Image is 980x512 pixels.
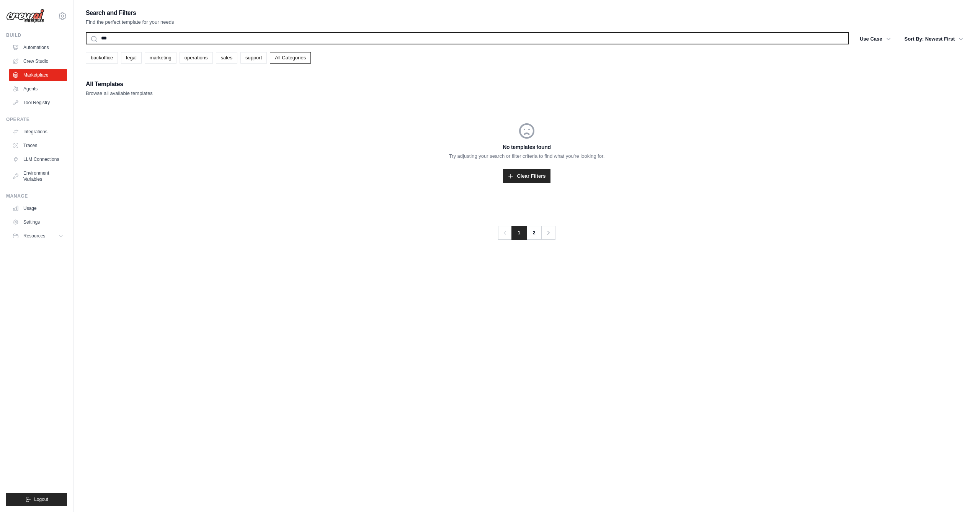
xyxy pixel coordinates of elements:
img: Logo [6,9,44,23]
span: Logout [34,496,48,502]
a: Environment Variables [9,167,67,185]
p: Try adjusting your search or filter criteria to find what you're looking for. [86,152,968,160]
nav: Pagination [498,226,555,240]
button: Resources [9,230,67,242]
h2: All Templates [86,79,153,90]
a: marketing [145,52,176,64]
a: Automations [9,41,67,54]
p: Browse all available templates [86,90,153,97]
a: Settings [9,216,67,228]
a: All Categories [270,52,311,64]
button: Use Case [855,32,895,46]
a: operations [180,52,213,64]
a: sales [216,52,237,64]
a: 2 [526,226,542,240]
a: backoffice [86,52,118,64]
span: 1 [511,226,526,240]
button: Logout [6,493,67,506]
a: Crew Studio [9,55,67,67]
a: Usage [9,202,67,214]
button: Sort By: Newest First [900,32,968,46]
a: Clear Filters [503,169,550,183]
p: Find the perfect template for your needs [86,18,174,26]
h3: No templates found [86,143,968,151]
div: Build [6,32,67,38]
a: support [240,52,267,64]
div: Operate [6,116,67,123]
div: Manage [6,193,67,199]
span: Resources [23,233,45,239]
a: Marketplace [9,69,67,81]
a: Integrations [9,126,67,138]
a: Agents [9,83,67,95]
a: Traces [9,139,67,152]
h2: Search and Filters [86,8,174,18]
a: Tool Registry [9,97,67,109]
a: legal [121,52,141,64]
a: LLM Connections [9,153,67,165]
